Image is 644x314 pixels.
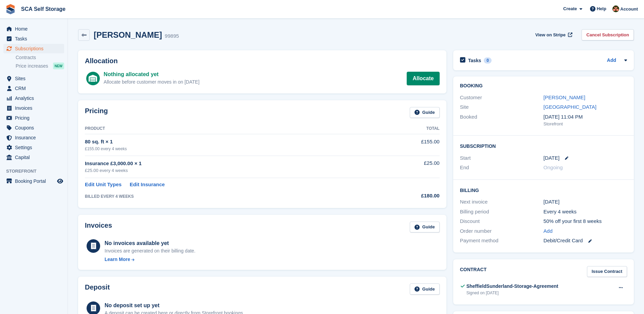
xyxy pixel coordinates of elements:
[460,187,627,193] h2: Billing
[460,198,544,206] div: Next invoice
[3,74,64,83] a: menu
[484,57,492,64] div: 0
[3,84,64,93] a: menu
[460,237,544,245] div: Payment method
[15,153,56,162] span: Capital
[15,103,56,113] span: Invoices
[105,247,196,255] div: Invoices are generated on their billing date.
[85,283,110,295] h2: Deposit
[373,192,440,200] div: £180.00
[468,57,481,64] h2: Tasks
[85,160,373,168] div: Insurance £3,000.00 × 1
[85,107,108,118] h2: Pricing
[15,84,56,93] span: CRM
[15,34,56,43] span: Tasks
[544,164,563,170] span: Ongoing
[85,146,373,152] div: £155.00 every 4 weeks
[544,154,559,162] time: 2025-08-30 23:00:00 UTC
[582,29,634,40] a: Cancel Subscription
[373,123,440,134] th: Total
[85,181,122,189] a: Edit Unit Types
[460,217,544,225] div: Discount
[3,143,64,152] a: menu
[460,227,544,235] div: Order number
[597,5,606,12] span: Help
[105,256,196,263] a: Learn More
[612,5,619,12] img: Sarah Race
[544,208,627,216] div: Every 4 weeks
[466,290,558,296] div: Signed on [DATE]
[410,222,440,233] a: Guide
[6,168,68,175] span: Storefront
[563,5,577,12] span: Create
[535,32,566,38] span: View on Stripe
[3,24,64,34] a: menu
[15,176,56,186] span: Booking Portal
[460,154,544,162] div: Start
[410,107,440,118] a: Guide
[104,78,199,86] div: Allocate before customer moves in on [DATE]
[15,133,56,142] span: Insurance
[15,44,56,53] span: Subscriptions
[410,283,440,295] a: Guide
[16,62,64,70] a: Price increases NEW
[3,176,64,186] a: menu
[130,181,165,189] a: Edit Insurance
[620,6,638,13] span: Account
[3,44,64,53] a: menu
[3,103,64,113] a: menu
[16,63,48,69] span: Price increases
[85,222,112,233] h2: Invoices
[105,256,130,263] div: Learn More
[16,54,64,61] a: Contracts
[3,34,64,43] a: menu
[460,83,627,89] h2: Booking
[15,143,56,152] span: Settings
[460,94,544,102] div: Customer
[15,93,56,103] span: Analytics
[53,63,64,69] div: NEW
[544,113,627,121] div: [DATE] 11:04 PM
[544,198,627,206] div: [DATE]
[3,123,64,133] a: menu
[85,57,440,65] h2: Allocation
[85,123,373,134] th: Product
[18,3,68,15] a: SCA Self Storage
[460,266,487,277] h2: Contract
[466,283,558,290] div: SheffieldSunderland-Storage-Agreement
[460,164,544,172] div: End
[3,113,64,123] a: menu
[104,70,199,78] div: Nothing allocated yet
[105,239,196,247] div: No invoices available yet
[85,193,373,199] div: BILLED EVERY 4 WEEKS
[607,57,616,65] a: Add
[533,29,574,40] a: View on Stripe
[5,4,16,14] img: stora-icon-8386f47178a22dfd0bd8f6a31ec36ba5ce8667c1dd55bd0f319d3a0aa187defe.svg
[15,123,56,133] span: Coupons
[3,93,64,103] a: menu
[544,94,585,100] a: [PERSON_NAME]
[544,121,627,127] div: Storefront
[460,113,544,127] div: Booked
[15,113,56,123] span: Pricing
[15,24,56,34] span: Home
[165,32,179,40] div: 99895
[56,177,64,185] a: Preview store
[460,142,627,149] h2: Subscription
[85,138,373,146] div: 80 sq. ft × 1
[373,156,440,178] td: £25.00
[3,153,64,162] a: menu
[15,74,56,83] span: Sites
[407,72,439,85] a: Allocate
[544,217,627,225] div: 50% off your first 8 weeks
[460,103,544,111] div: Site
[544,237,627,245] div: Debit/Credit Card
[105,301,244,310] div: No deposit set up yet
[587,266,627,277] a: Issue Contract
[544,104,596,110] a: [GEOGRAPHIC_DATA]
[544,227,553,235] a: Add
[94,30,162,39] h2: [PERSON_NAME]
[373,134,440,156] td: £155.00
[460,208,544,216] div: Billing period
[3,133,64,142] a: menu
